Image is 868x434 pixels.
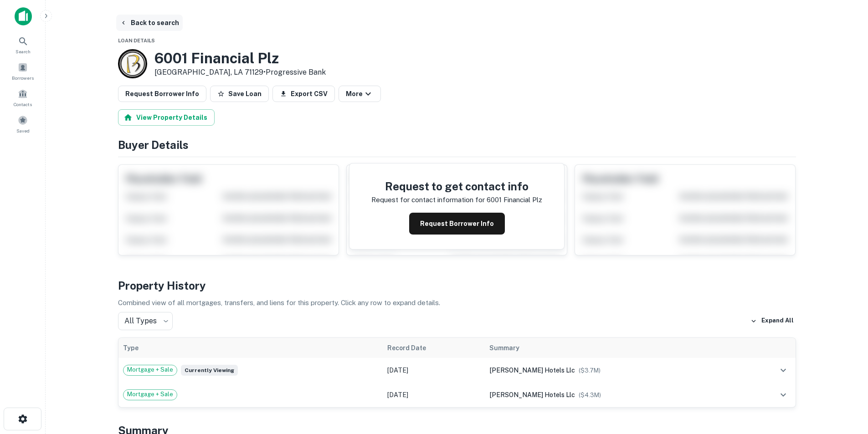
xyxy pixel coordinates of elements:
[371,194,485,205] p: Request for contact information for
[748,314,796,328] button: Expand All
[118,297,796,308] p: Combined view of all mortgages, transfers, and liens for this property. Click any row to expand d...
[776,363,791,378] button: expand row
[371,178,542,194] h4: Request to get contact info
[154,50,326,67] h3: 6001 Financial Plz
[3,85,43,110] a: Contacts
[3,112,43,136] a: Saved
[266,68,326,77] a: Progressive Bank
[154,67,326,78] p: [GEOGRAPHIC_DATA], LA 71129 •
[3,32,43,57] a: Search
[579,367,601,374] span: ($ 3.7M )
[579,392,601,398] span: ($ 4.3M )
[123,365,177,374] span: Mortgage + Sale
[118,277,796,294] h4: Property History
[118,109,215,126] button: View Property Details
[16,127,30,134] span: Saved
[822,361,868,405] iframe: Chat Widget
[210,86,269,102] button: Save Loan
[489,391,575,398] span: [PERSON_NAME] hotels llc
[116,15,183,31] button: Back to search
[339,86,381,102] button: More
[118,86,206,102] button: Request Borrower Info
[383,338,485,358] th: Record Date
[123,390,177,399] span: Mortgage + Sale
[181,365,238,376] span: Currently viewing
[409,213,505,235] button: Request Borrower Info
[118,312,173,330] div: All Types
[14,101,32,108] span: Contacts
[15,7,32,26] img: capitalize-icon.png
[272,86,335,102] button: Export CSV
[15,48,31,55] span: Search
[489,367,575,374] span: [PERSON_NAME] hotels llc
[383,358,485,383] td: [DATE]
[487,194,542,205] p: 6001 financial plz
[3,59,43,83] a: Borrowers
[118,137,796,153] h4: Buyer Details
[776,387,791,403] button: expand row
[12,74,34,82] span: Borrowers
[118,338,383,358] th: Type
[118,38,155,43] span: Loan Details
[485,338,743,358] th: Summary
[383,383,485,407] td: [DATE]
